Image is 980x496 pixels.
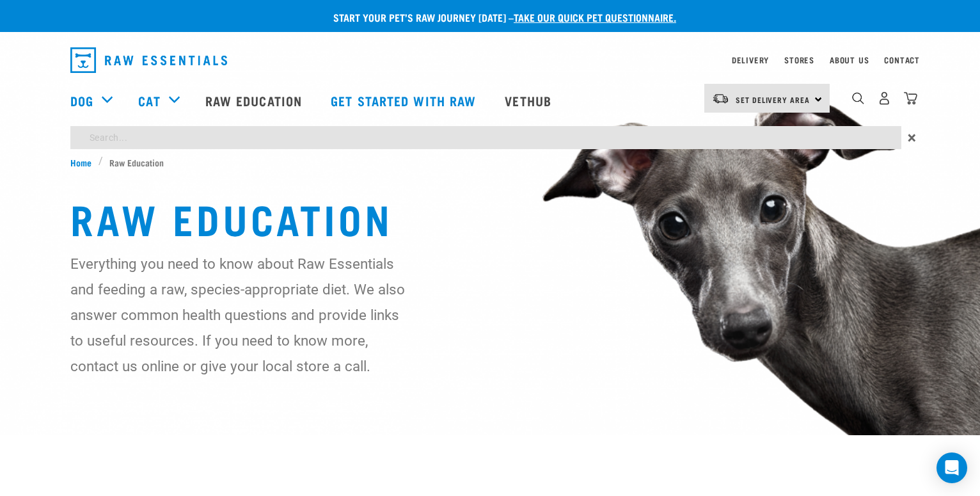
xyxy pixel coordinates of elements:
img: Raw Essentials Logo [70,47,227,73]
nav: breadcrumbs [70,156,910,169]
img: home-icon@2x.png [904,92,917,105]
a: Get started with Raw [318,75,492,126]
span: Set Delivery Area [736,97,810,102]
a: take our quick pet questionnaire. [514,14,676,20]
div: Open Intercom Messenger [937,452,967,483]
img: home-icon-1@2x.png [852,92,864,104]
nav: dropdown navigation [60,42,920,78]
a: Stores [784,58,814,62]
span: × [908,126,916,149]
a: Delivery [732,58,769,62]
a: Home [70,156,99,169]
span: Home [70,156,91,169]
a: Vethub [492,75,567,126]
input: Search... [70,126,901,149]
a: Contact [884,58,920,62]
h1: Raw Education [70,195,910,241]
a: About Us [830,58,869,62]
a: Cat [138,91,160,110]
a: Dog [70,91,93,110]
img: van-moving.png [712,93,729,104]
a: Raw Education [193,75,318,126]
img: user.png [878,92,891,105]
p: Everything you need to know about Raw Essentials and feeding a raw, species-appropriate diet. We ... [70,251,406,379]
